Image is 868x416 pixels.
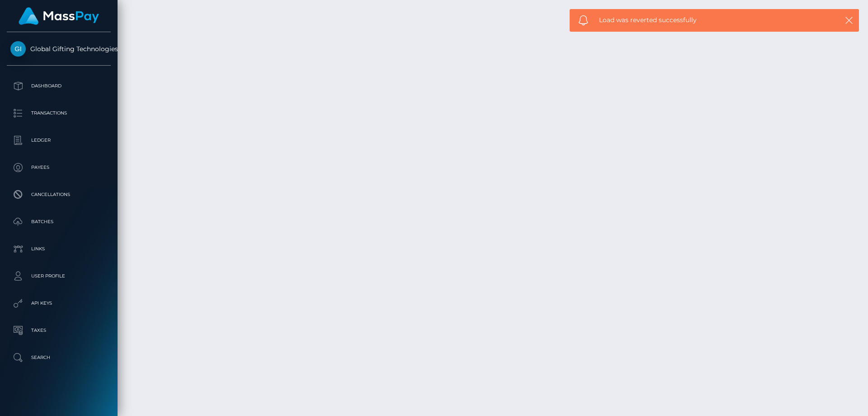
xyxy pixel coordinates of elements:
[10,215,107,229] p: Batches
[10,161,107,174] p: Payees
[599,15,822,25] span: Load was reverted successfully
[10,351,107,364] p: Search
[10,296,107,310] p: API Keys
[19,7,99,25] img: MassPay Logo
[10,41,26,57] img: Global Gifting Technologies Inc
[7,45,111,53] span: Global Gifting Technologies Inc
[10,134,107,147] p: Ledger
[10,242,107,256] p: Links
[10,79,107,93] p: Dashboard
[10,269,107,283] p: User Profile
[10,106,107,120] p: Transactions
[10,188,107,201] p: Cancellations
[10,324,107,337] p: Taxes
